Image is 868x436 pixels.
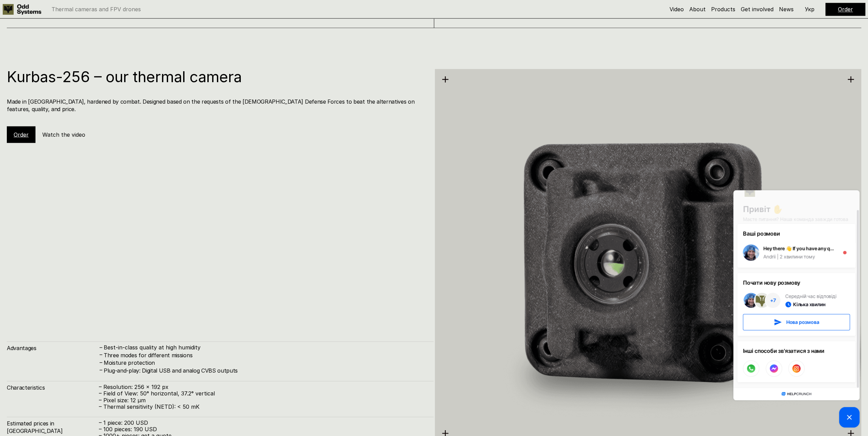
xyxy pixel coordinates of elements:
[100,358,102,366] h4: –
[7,384,99,391] h4: Characteristics
[100,344,102,351] h4: –
[779,6,794,13] a: News
[732,189,861,429] iframe: HelpCrunch
[52,6,141,12] p: Thermal cameras and FPV drones
[104,366,427,374] h4: Plug-and-play: Digital USB and analog CVBS outputs
[7,97,427,113] h4: Made in [GEOGRAPHIC_DATA], hardened by combat. Designed based on the requests of the [DEMOGRAPHIC...
[104,359,427,366] h4: Moisture protection
[99,397,427,403] p: – Pixel size: 12 µm
[7,419,99,435] h4: Estimated prices in [GEOGRAPHIC_DATA]
[99,390,427,396] p: – Field of View: 50° horizontal, 37.2° vertical
[7,344,99,351] h4: Advantages
[42,131,85,138] h5: Watch the video
[7,69,427,84] h1: Kurbas-256 – our thermal camera
[711,6,735,13] a: Products
[99,384,427,390] p: – Resolution: 256 x 192 px
[99,426,427,432] p: – 100 pieces: 190 USD
[741,6,774,13] a: Get involved
[670,6,684,13] a: Video
[99,403,427,410] p: – Thermal sensitivity (NETD): < 50 mK
[100,351,102,358] h4: –
[14,131,29,138] a: Order
[99,419,427,426] p: – 1 piece: 200 USD
[100,366,102,374] h4: –
[104,344,427,350] p: Best-in-class quality at high humidity
[838,6,853,13] a: Order
[104,351,427,359] h4: Three modes for different missions
[689,6,706,13] a: About
[805,6,814,12] p: Укр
